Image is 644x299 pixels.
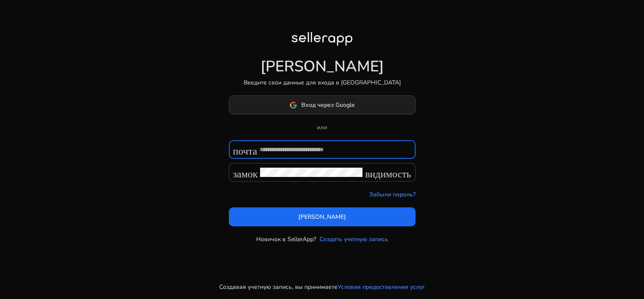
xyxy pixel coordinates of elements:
[229,123,416,132] p: или
[319,235,388,244] a: Создать учетную запись
[229,95,416,114] button: Вход через Google
[260,57,384,76] h1: [PERSON_NAME]
[369,190,416,199] a: Забыли пароль?
[365,167,411,177] span: видимость
[256,235,316,244] p: Новичок в SellerApp?
[233,144,258,155] span: почта
[298,212,346,221] span: [PERSON_NAME]
[290,101,297,109] img: google-logo.svg
[219,283,338,291] font: Создавая учетную запись, вы принимаете
[338,283,425,291] a: Условия предоставления услуг
[301,101,354,109] span: Вход через Google
[233,167,258,177] span: замок
[229,207,416,226] button: [PERSON_NAME]
[244,78,401,87] p: Введите свои данные для входа в [GEOGRAPHIC_DATA]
